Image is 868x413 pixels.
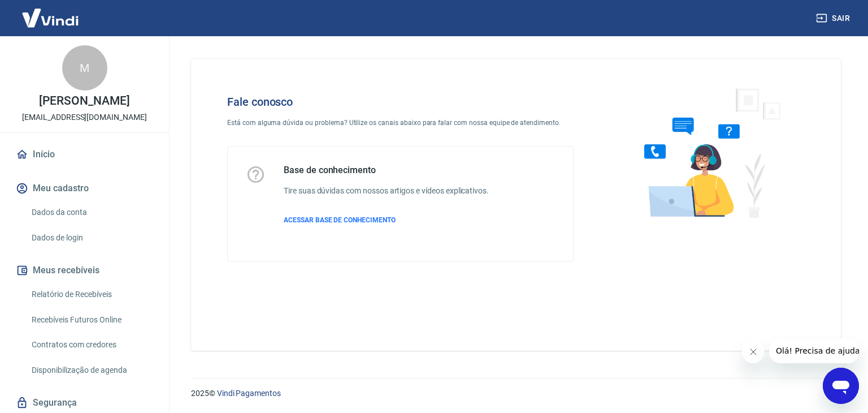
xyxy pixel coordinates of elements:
[62,45,107,91] div: M
[227,95,574,109] h4: Fale conosco
[14,258,155,283] button: Meus recebíveis
[191,388,841,399] p: 2025 ©
[769,338,859,363] iframe: Mensagem da empresa
[27,226,155,249] a: Dados de login
[27,359,155,382] a: Disponibilização de agenda
[14,176,155,201] button: Meu cadastro
[622,77,793,228] img: Fale conosco
[284,185,489,197] h6: Tire suas dúvidas com nossos artigos e vídeos explicativos.
[814,8,854,29] button: Sair
[227,118,574,128] p: Está com alguma dúvida ou problema? Utilize os canais abaixo para falar com nossa equipe de atend...
[284,165,489,176] h5: Base de conhecimento
[7,8,95,17] span: Olá! Precisa de ajuda?
[14,1,87,35] img: Vindi
[14,142,155,167] a: Início
[22,111,147,123] p: [EMAIL_ADDRESS][DOMAIN_NAME]
[284,215,489,225] a: ACESSAR BASE DE CONHECIMENTO
[284,216,396,224] span: ACESSAR BASE DE CONHECIMENTO
[27,333,155,356] a: Contratos com credores
[27,201,155,224] a: Dados da conta
[27,308,155,332] a: Recebíveis Futuros Online
[217,389,281,398] a: Vindi Pagamentos
[823,368,859,404] iframe: Botão para abrir a janela de mensagens
[742,341,765,363] iframe: Fechar mensagem
[39,95,129,107] p: [PERSON_NAME]
[27,283,155,306] a: Relatório de Recebíveis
